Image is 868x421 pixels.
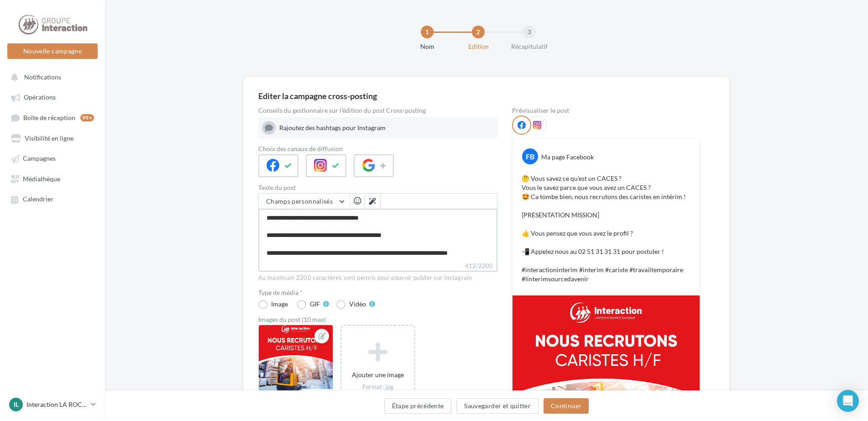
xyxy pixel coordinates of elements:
[472,26,485,38] div: 2
[258,274,497,282] div: Au maximum 2200 caractères sont permis pour pouvoir publier sur Instagram
[258,316,497,323] div: Images du post (10 max)
[523,26,536,38] div: 3
[7,43,98,59] button: Nouvelle campagne
[24,73,61,81] span: Notifications
[7,396,98,413] a: IL Interaction LA ROCHE SUR YON
[456,398,539,414] button: Sauvegarder et quitter
[310,301,320,307] div: GIF
[23,175,60,183] span: Médiathèque
[258,261,497,272] label: 412/2200
[271,301,288,307] div: Image
[5,190,99,207] a: Calendrier
[258,146,497,152] label: Choix des canaux de diffusion
[500,42,559,51] div: Récapitulatif
[5,130,99,146] a: Visibilité en ligne
[512,107,700,114] div: Prévisualiser le post
[23,155,56,163] span: Campagnes
[522,148,538,164] div: FB
[384,398,452,414] button: Étape précédente
[421,26,434,38] div: 1
[259,194,350,209] button: Champs personnalisés
[5,109,99,126] a: Boîte de réception99+
[5,89,99,105] a: Opérations
[522,174,690,284] p: 🤔 Vous savez ce qu'est un CACES ? Vous le savez parce que vous avez un CACES ? 🤩 Ca tombe bien, n...
[5,150,99,166] a: Campagnes
[544,398,589,414] button: Continuer
[25,134,73,142] span: Visibilité en ligne
[24,94,56,101] span: Opérations
[258,92,377,100] div: Editer la campagne cross-posting
[266,197,333,205] span: Champs personnalisés
[5,170,99,187] a: Médiathèque
[5,68,96,85] button: Notifications
[837,390,859,412] div: Open Intercom Messenger
[80,114,94,121] div: 99+
[258,184,497,191] label: Texte du post
[23,114,75,121] span: Boîte de réception
[258,289,497,296] label: Type de média *
[23,195,53,203] span: Calendrier
[279,123,494,132] div: Rajoutez des hashtags pour Instagram
[449,42,507,51] div: Edition
[398,42,456,51] div: Nom
[14,400,19,409] span: IL
[258,107,497,114] div: Conseils du gestionnaire sur l'édition du post Cross-posting
[541,153,594,162] div: Ma page Facebook
[26,400,87,409] p: Interaction LA ROCHE SUR YON
[349,301,366,307] div: Vidéo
